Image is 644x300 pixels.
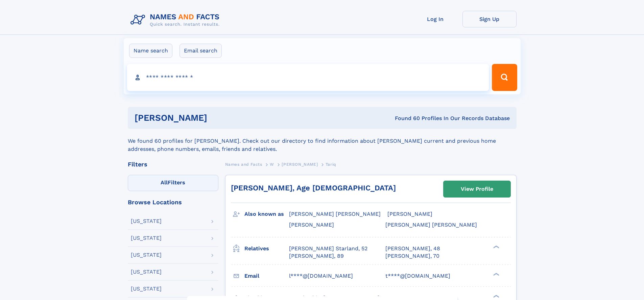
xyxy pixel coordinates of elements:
[244,208,289,220] h3: Also known as
[180,44,222,58] label: Email search
[326,162,336,167] span: Tariq
[128,199,218,205] div: Browse Locations
[289,222,334,228] span: [PERSON_NAME]
[161,179,168,186] span: All
[492,294,500,298] div: ❯
[231,184,396,192] a: [PERSON_NAME], Age [DEMOGRAPHIC_DATA]
[444,181,510,197] a: View Profile
[385,245,440,252] a: [PERSON_NAME], 48
[387,211,432,217] span: [PERSON_NAME]
[131,269,162,275] div: [US_STATE]
[225,160,262,168] a: Names and Facts
[131,286,162,292] div: [US_STATE]
[492,245,500,249] div: ❯
[289,211,381,217] span: [PERSON_NAME] [PERSON_NAME]
[135,114,301,122] h1: [PERSON_NAME]
[492,64,517,91] button: Search Button
[385,252,439,260] a: [PERSON_NAME], 70
[270,162,274,167] span: W
[129,44,172,58] label: Name search
[128,161,218,167] div: Filters
[127,64,489,91] input: search input
[128,129,517,153] div: We found 60 profiles for [PERSON_NAME]. Check out our directory to find information about [PERSON...
[244,270,289,282] h3: Email
[385,222,477,228] span: [PERSON_NAME] [PERSON_NAME]
[408,11,462,27] a: Log In
[282,160,318,168] a: [PERSON_NAME]
[131,218,162,224] div: [US_STATE]
[301,115,510,122] div: Found 60 Profiles In Our Records Database
[131,252,162,258] div: [US_STATE]
[289,252,344,260] a: [PERSON_NAME], 89
[289,245,367,252] a: [PERSON_NAME] Starland, 52
[131,235,162,241] div: [US_STATE]
[461,181,493,197] div: View Profile
[128,175,218,191] label: Filters
[462,11,517,27] a: Sign Up
[282,162,318,167] span: [PERSON_NAME]
[270,160,274,168] a: W
[492,272,500,276] div: ❯
[128,11,225,29] img: Logo Names and Facts
[244,243,289,254] h3: Relatives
